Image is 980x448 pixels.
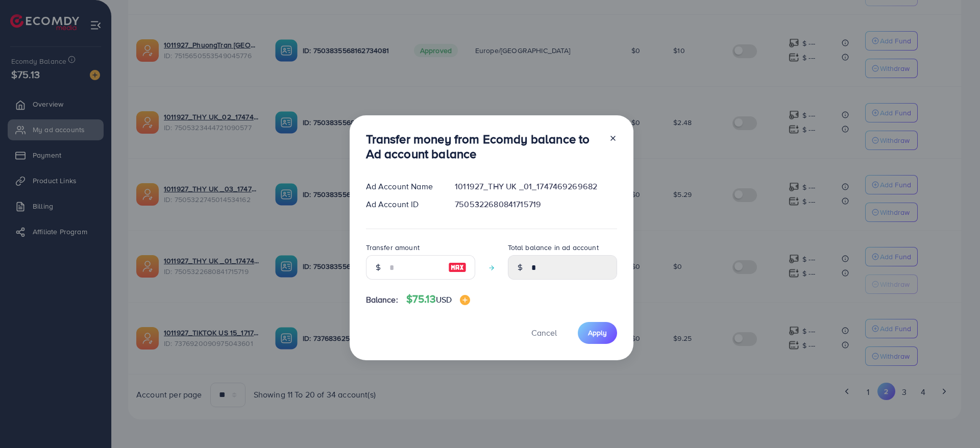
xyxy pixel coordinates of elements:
[448,261,467,273] img: image
[578,322,617,344] button: Apply
[406,293,470,306] h4: $75.13
[366,132,601,161] h3: Transfer money from Ecomdy balance to Ad account balance
[588,328,607,338] span: Apply
[358,181,447,192] div: Ad Account Name
[460,295,470,305] img: image
[447,198,625,210] div: 7505322680841715719
[447,181,625,192] div: 1011927_THY UK _01_1747469269682
[366,294,398,306] span: Balance:
[358,198,447,210] div: Ad Account ID
[366,242,420,253] label: Transfer amount
[519,322,570,344] button: Cancel
[937,402,972,440] iframe: Chat
[436,294,452,305] span: USD
[531,327,557,338] span: Cancel
[508,242,599,253] label: Total balance in ad account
